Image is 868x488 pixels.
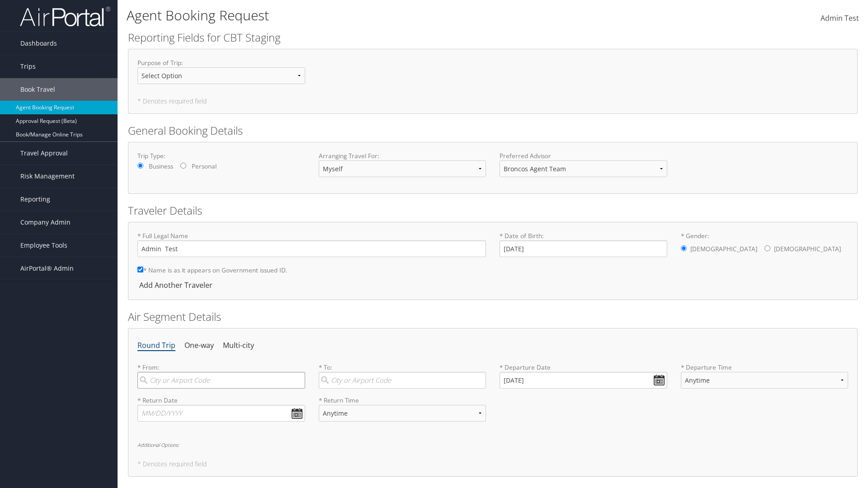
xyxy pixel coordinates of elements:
img: airportal-logo.png [20,6,110,27]
select: Purpose of Trip: [137,67,305,84]
span: Company Admin [20,211,71,234]
li: Round Trip [137,338,175,354]
label: * Departure Date [500,363,667,372]
li: Multi-city [223,338,254,354]
a: Admin Test [821,5,859,33]
label: [DEMOGRAPHIC_DATA] [690,240,757,258]
span: Travel Approval [20,142,68,164]
label: Trip Type: [137,151,305,160]
span: Risk Management [20,165,75,188]
li: One-way [184,338,214,354]
span: Reporting [20,188,50,211]
label: * Date of Birth: [500,231,667,257]
label: * Full Legal Name [137,231,486,257]
h5: * Denotes required field [137,461,848,467]
label: Preferred Advisor [500,151,667,160]
span: Book Travel [20,78,55,101]
label: Business [149,162,173,171]
h2: General Booking Details [128,123,858,138]
input: * Full Legal Name [137,240,486,257]
input: * Gender:[DEMOGRAPHIC_DATA][DEMOGRAPHIC_DATA] [681,245,687,251]
label: Personal [192,162,217,171]
h1: Agent Booking Request [127,6,615,25]
input: * Date of Birth: [500,240,667,257]
label: Purpose of Trip : [137,58,305,91]
label: * From: [137,363,305,389]
span: Admin Test [821,13,859,23]
label: * Gender: [681,231,849,258]
h2: Air Segment Details [128,309,858,324]
label: * Return Date [137,396,305,405]
h2: Reporting Fields for CBT Staging [128,30,858,45]
input: MM/DD/YYYY [137,405,305,422]
input: MM/DD/YYYY [500,372,667,389]
input: City or Airport Code [137,372,305,389]
span: Employee Tools [20,234,67,257]
input: * Gender:[DEMOGRAPHIC_DATA][DEMOGRAPHIC_DATA] [764,245,770,251]
span: Trips [20,55,36,78]
input: * Name is as it appears on Government issued ID. [137,267,143,272]
select: * Departure Time [681,372,849,389]
label: Arranging Travel For: [319,151,486,160]
span: Dashboards [20,32,57,55]
label: * Departure Time [681,363,849,396]
div: Add Another Traveler [137,280,217,291]
span: AirPortal® Admin [20,257,74,280]
label: * Name is as it appears on Government issued ID. [137,262,288,278]
label: [DEMOGRAPHIC_DATA] [774,240,841,258]
h6: Additional Options: [137,442,848,447]
label: * To: [319,363,486,389]
h5: * Denotes required field [137,98,848,104]
label: * Return Time [319,396,486,405]
input: City or Airport Code [319,372,486,389]
h2: Traveler Details [128,203,858,218]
